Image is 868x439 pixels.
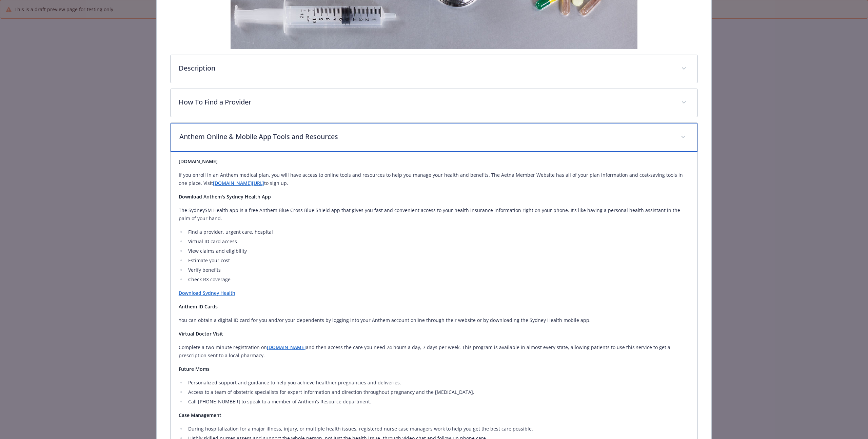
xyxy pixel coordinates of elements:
[179,316,689,324] p: You can obtain a digital ID card for you and/or your dependents by logging into your Anthem accou...
[186,237,689,246] li: Virtual ID card access
[186,379,689,387] li: Personalized support and guidance to help you achieve healthier pregnancies and deliveries.
[213,180,264,186] a: [DOMAIN_NAME][URL]
[267,344,306,350] a: [DOMAIN_NAME]
[179,366,210,372] strong: Future Moms
[179,412,221,418] strong: Case Management
[186,425,689,433] li: During hospitalization for a major illness, injury, or multiple health issues, registered nurse c...
[171,55,697,83] div: Description
[179,303,218,310] strong: Anthem ID Cards
[171,89,697,117] div: How To Find a Provider
[186,266,689,274] li: Verify benefits
[179,330,223,337] strong: Virtual Doctor Visit
[179,158,218,165] strong: [DOMAIN_NAME]
[186,275,689,284] li: Check RX coverage
[186,388,689,396] li: Access to a team of obstetric specialists for expert information and direction throughout pregnan...
[186,256,689,265] li: Estimate your cost
[179,206,689,223] p: The SydneySM Health app is a free Anthem Blue Cross Blue Shield app that gives you fast and conve...
[179,193,271,200] strong: Download Anthem's Sydney Health App
[186,228,689,236] li: Find a provider, urgent care, hospital
[186,398,689,406] li: Call [PHONE_NUMBER] to speak to a member of Anthem’s Resource department.
[179,290,235,296] a: Download Sydney Health
[179,171,689,187] p: If you enroll in an Anthem medical plan, you will have access to online tools and resources to he...
[179,97,673,107] p: How To Find a Provider
[179,343,689,360] p: Complete a two-minute registration on and then access the care you need 24 hours a day, 7 days pe...
[179,132,672,142] p: Anthem Online & Mobile App Tools and Resources
[186,247,689,255] li: View claims and eligibility
[179,63,673,73] p: Description
[171,123,697,152] div: Anthem Online & Mobile App Tools and Resources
